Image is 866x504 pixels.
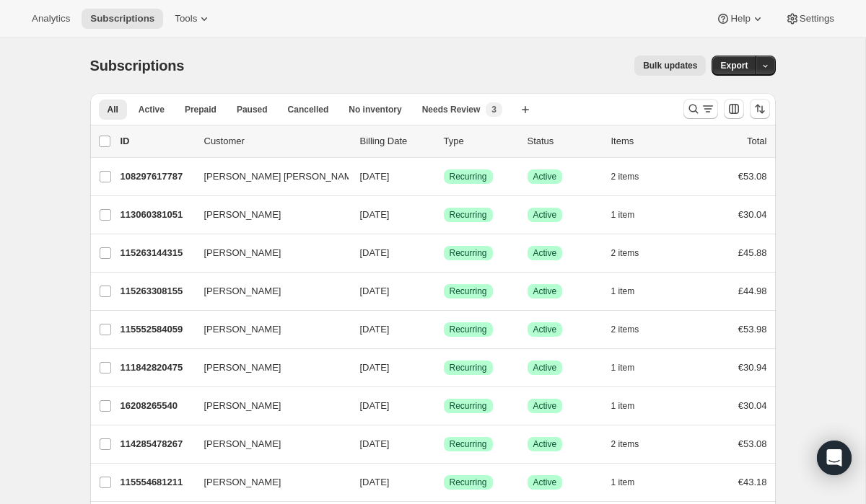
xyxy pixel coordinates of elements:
span: €30.94 [738,362,767,373]
button: [PERSON_NAME] [196,356,340,379]
button: [PERSON_NAME] [196,394,340,417]
p: 115552584059 [121,322,193,337]
div: 16208265540[PERSON_NAME][DATE]SuccessRecurringSuccessActive1 item€30.04 [121,396,767,416]
button: Create new view [514,100,537,120]
button: 2 items [611,434,655,454]
button: [PERSON_NAME] [196,318,340,341]
div: 108297617787[PERSON_NAME] [PERSON_NAME][DATE]SuccessRecurringSuccessActive2 items€53.08 [121,167,767,187]
span: Active [533,477,557,488]
span: 1 item [611,477,635,488]
span: Tools [175,13,197,25]
span: €30.04 [738,400,767,411]
span: [DATE] [360,286,390,296]
span: Recurring [450,171,487,182]
p: 115263144315 [121,246,193,260]
span: Prepaid [185,104,216,115]
div: IDCustomerBilling DateTypeStatusItemsTotal [121,134,767,149]
span: Active [533,209,557,221]
span: [PERSON_NAME] [PERSON_NAME] [204,169,361,184]
p: 113060381051 [121,208,193,222]
span: [DATE] [360,247,390,258]
span: Active [139,104,165,115]
button: [PERSON_NAME] [196,280,340,303]
div: 113060381051[PERSON_NAME][DATE]SuccessRecurringSuccessActive1 item€30.04 [121,205,767,225]
span: €30.04 [738,209,767,220]
span: 1 item [611,286,635,297]
p: Status [528,134,600,149]
button: Search and filter results [683,99,718,119]
div: 115554681211[PERSON_NAME][DATE]SuccessRecurringSuccessActive1 item€43.18 [121,472,767,492]
p: Customer [204,134,349,149]
span: [PERSON_NAME] [204,208,281,222]
button: [PERSON_NAME] [196,433,340,456]
span: Subscriptions [90,58,185,74]
p: 16208265540 [121,399,193,413]
button: Analytics [23,9,79,29]
span: Recurring [450,362,487,373]
button: 2 items [611,167,655,187]
button: 1 item [611,396,651,416]
p: 115554681211 [121,475,193,490]
span: €53.08 [738,438,767,449]
span: [DATE] [360,171,390,182]
div: Type [444,134,516,149]
p: Billing Date [360,134,432,149]
div: Open Intercom Messenger [817,441,852,475]
p: ID [121,134,193,149]
span: Recurring [450,477,487,488]
span: Recurring [450,286,487,297]
span: 1 item [611,209,635,221]
button: 1 item [611,281,651,301]
div: 115263308155[PERSON_NAME][DATE]SuccessRecurringSuccessActive1 item£44.98 [121,281,767,301]
div: 115263144315[PERSON_NAME][DATE]SuccessRecurringSuccessActive2 items£45.88 [121,243,767,263]
span: [PERSON_NAME] [204,361,281,375]
span: Bulk updates [643,60,697,71]
span: Analytics [32,13,70,25]
span: Recurring [450,209,487,221]
p: 111842820475 [121,361,193,375]
span: 2 items [611,247,639,259]
span: [DATE] [360,209,390,220]
span: Export [720,60,748,71]
button: Export [712,56,756,76]
button: Help [707,9,773,29]
span: 2 items [611,324,639,335]
button: [PERSON_NAME] [196,242,340,265]
span: Needs Review [422,104,481,115]
span: Active [533,438,557,450]
span: €53.98 [738,324,767,335]
span: €53.08 [738,171,767,182]
button: 1 item [611,205,651,225]
button: Bulk updates [634,56,706,76]
span: [DATE] [360,324,390,335]
button: Subscriptions [82,9,163,29]
span: Active [533,247,557,259]
span: Recurring [450,247,487,259]
span: [DATE] [360,400,390,411]
span: Active [533,400,557,412]
span: Active [533,324,557,335]
span: [DATE] [360,362,390,373]
span: Help [730,13,750,25]
span: 1 item [611,400,635,412]
span: Active [533,362,557,373]
div: 115552584059[PERSON_NAME][DATE]SuccessRecurringSuccessActive2 items€53.98 [121,319,767,340]
div: Items [611,134,683,149]
span: 1 item [611,362,635,373]
span: Paused [237,104,268,115]
span: Recurring [450,400,487,412]
div: 111842820475[PERSON_NAME][DATE]SuccessRecurringSuccessActive1 item€30.94 [121,358,767,378]
span: €43.18 [738,477,767,487]
span: Recurring [450,324,487,335]
p: 108297617787 [121,169,193,184]
span: £45.88 [738,247,767,258]
span: [DATE] [360,438,390,449]
span: [PERSON_NAME] [204,284,281,299]
p: Total [747,134,766,149]
span: £44.98 [738,286,767,296]
span: All [108,104,118,115]
p: 114285478267 [121,437,193,451]
span: Active [533,286,557,297]
p: 115263308155 [121,284,193,299]
button: Tools [166,9,220,29]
